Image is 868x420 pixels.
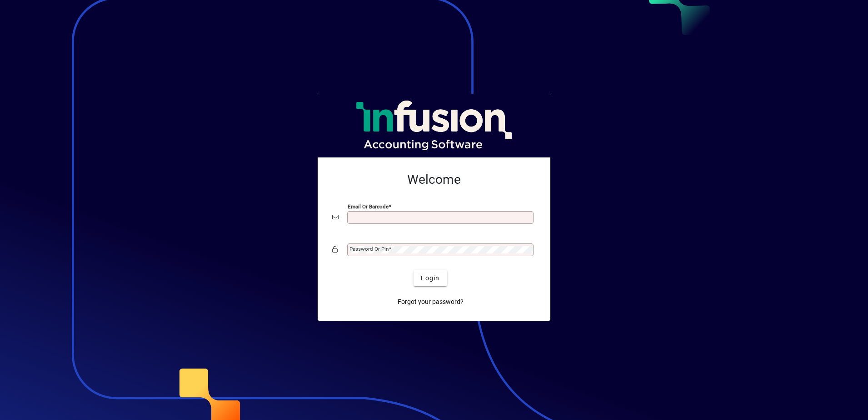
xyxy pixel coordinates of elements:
[332,172,536,187] h2: Welcome
[414,270,447,286] button: Login
[349,246,389,252] mat-label: Password or Pin
[398,297,464,307] span: Forgot your password?
[348,203,389,210] mat-label: Email or Barcode
[394,293,467,310] a: Forgot your password?
[421,273,439,283] span: Login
